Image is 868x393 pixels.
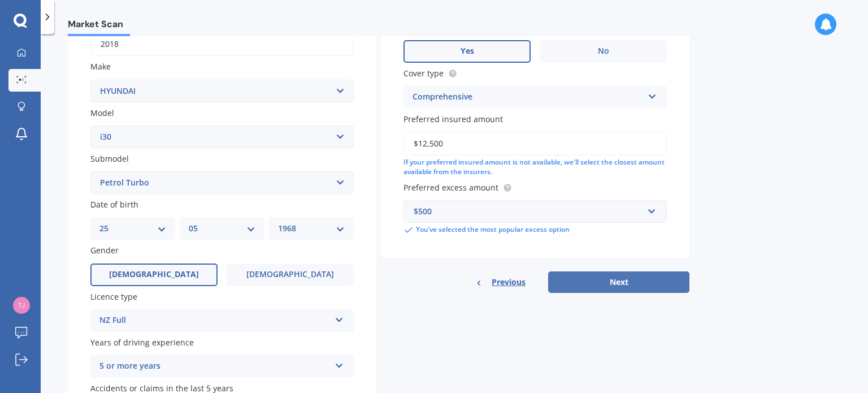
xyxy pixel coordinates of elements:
[90,153,129,164] span: Submodel
[246,270,334,279] span: [DEMOGRAPHIC_DATA]
[90,291,137,302] span: Licence type
[13,297,30,314] img: 409f885d2108dd89e908ec28535956ea
[90,62,111,72] span: Make
[413,90,643,104] div: Comprehensive
[414,205,643,218] div: $500
[68,19,130,34] span: Market Scan
[403,158,667,177] div: If your preferred insured amount is not available, we'll select the closest amount available from...
[90,337,194,348] span: Years of driving experience
[90,199,138,210] span: Date of birth
[548,271,689,293] button: Next
[90,245,119,256] span: Gender
[492,274,526,291] span: Previous
[90,32,354,56] input: YYYY
[403,114,503,124] span: Preferred insured amount
[403,225,667,235] div: You’ve selected the most popular excess option
[403,68,444,79] span: Cover type
[598,46,609,56] span: No
[99,314,330,327] div: NZ Full
[403,182,498,193] span: Preferred excess amount
[109,270,199,279] span: [DEMOGRAPHIC_DATA]
[461,46,474,56] span: Yes
[90,107,114,118] span: Model
[99,360,330,373] div: 5 or more years
[403,132,667,156] input: Enter amount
